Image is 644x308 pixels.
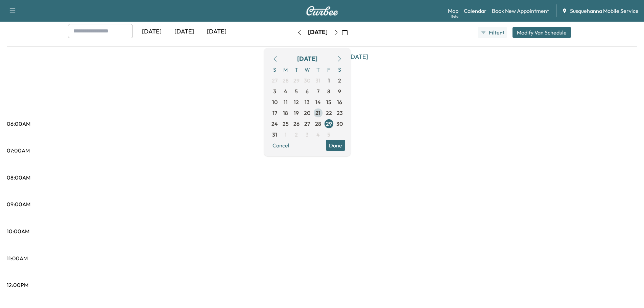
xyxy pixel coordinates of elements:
[136,24,168,40] div: [DATE]
[489,28,501,37] span: Filter
[284,87,287,95] span: 4
[336,120,343,128] span: 30
[315,120,321,128] span: 28
[501,31,502,34] span: ●
[7,146,30,155] p: 07:00AM
[327,87,330,95] span: 8
[294,98,299,106] span: 12
[168,24,200,40] div: [DATE]
[316,131,320,139] span: 4
[283,109,288,117] span: 18
[338,87,341,95] span: 9
[448,7,458,15] a: MapBeta
[512,27,571,38] button: Modify Van Schedule
[324,64,334,75] span: F
[302,64,313,75] span: W
[7,254,28,262] p: 11:00AM
[297,54,317,64] div: [DATE]
[337,98,342,106] span: 16
[291,64,302,75] span: T
[7,200,30,208] p: 09:00AM
[7,173,30,182] p: 08:00AM
[308,28,328,37] div: [DATE]
[293,120,300,128] span: 26
[306,131,309,139] span: 3
[7,227,29,235] p: 10:00AM
[304,109,310,117] span: 20
[272,76,278,85] span: 27
[327,131,330,139] span: 5
[326,120,332,128] span: 29
[283,76,289,85] span: 28
[313,64,324,75] span: T
[464,7,486,15] a: Calendar
[570,7,639,15] span: Susquehanna Mobile Service
[451,14,458,19] div: Beta
[326,109,332,117] span: 22
[272,98,278,106] span: 10
[326,140,345,151] button: Done
[272,131,277,139] span: 31
[295,87,298,95] span: 5
[304,76,310,85] span: 30
[337,109,343,117] span: 23
[478,27,507,38] button: Filter●1
[280,64,291,75] span: M
[317,87,319,95] span: 7
[306,6,338,16] img: Curbee Logo
[295,131,298,139] span: 2
[269,64,280,75] span: S
[200,24,233,40] div: [DATE]
[284,98,288,106] span: 11
[305,98,310,106] span: 13
[269,140,292,151] button: Cancel
[326,98,331,106] span: 15
[7,120,30,128] p: 06:00AM
[272,109,277,117] span: 17
[315,98,321,106] span: 14
[293,76,300,85] span: 29
[271,120,278,128] span: 24
[328,76,330,85] span: 1
[304,120,310,128] span: 27
[338,76,341,85] span: 2
[306,87,309,95] span: 6
[283,120,289,128] span: 25
[285,131,287,139] span: 1
[315,109,320,117] span: 21
[273,87,276,95] span: 3
[503,30,504,35] span: 1
[315,76,320,85] span: 31
[294,109,299,117] span: 19
[334,64,345,75] span: S
[492,7,549,15] a: Book New Appointment
[7,281,28,289] p: 12:00PM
